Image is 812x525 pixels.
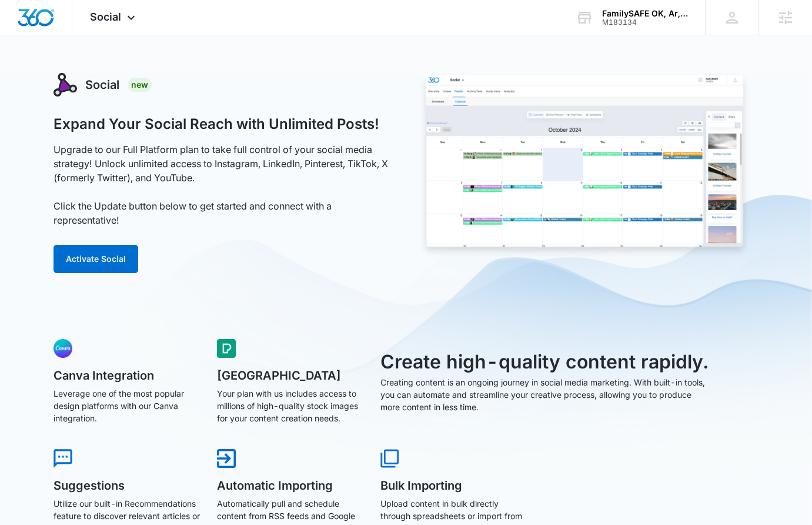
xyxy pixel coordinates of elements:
h3: Social [85,76,119,94]
h1: Expand Your Social Reach with Unlimited Posts! [54,115,379,133]
p: Creating content is an ongoing journey in social media marketing. With built-in tools, you can au... [380,376,711,413]
p: Leverage one of the most popular design platforms with our Canva integration. [54,387,201,424]
p: Upgrade to our Full Platform plan to take full control of your social media strategy! Unlock unli... [54,142,393,227]
span: Social [90,11,121,23]
h3: Create high-quality content rapidly. [380,348,711,376]
h5: Bulk Importing [380,480,527,491]
h5: Canva Integration [54,370,201,381]
div: New [128,78,152,92]
h5: Suggestions [54,480,201,491]
h5: Automatic Importing [217,480,364,491]
p: Your plan with us includes access to millions of high-quality stock images for your content creat... [217,387,364,424]
div: account name [602,9,688,18]
button: Activate Social [54,245,138,273]
div: account id [602,18,688,26]
h5: [GEOGRAPHIC_DATA] [217,370,364,381]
